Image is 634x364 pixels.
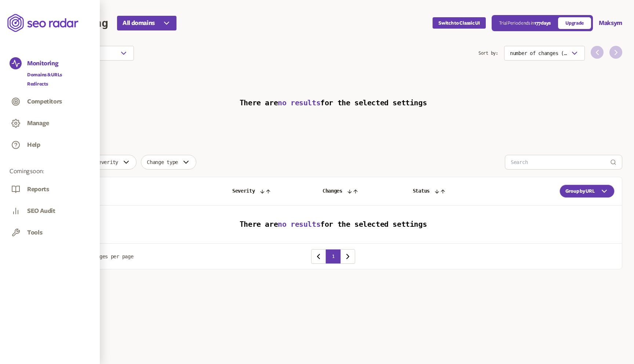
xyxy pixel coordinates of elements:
[95,159,118,165] span: Severity
[27,59,58,68] button: Monitoring
[504,46,585,61] button: number of changes (high-low)
[405,177,511,205] th: Status
[558,17,591,29] a: Upgrade
[10,95,90,109] a: Competitors
[117,16,176,30] button: All domains
[499,20,551,26] p: Trial Period ends in
[278,220,320,229] span: no results
[511,155,610,169] input: Search
[510,50,567,56] span: number of changes (high-low)
[147,159,178,165] span: Change type
[88,254,134,259] span: changes per page
[123,19,155,28] span: All domains
[27,98,62,106] button: Competitors
[44,69,622,136] h3: There are for the selected settings
[44,177,225,205] th: Target URL
[326,249,340,264] button: 1
[560,185,615,198] button: Group by URL
[27,80,62,88] a: Redirects
[10,167,90,176] span: Coming soon:
[45,220,622,229] h3: There are for the selected settings
[534,21,551,26] span: 177 days
[27,141,40,149] button: Help
[565,188,595,194] span: Group by URL
[141,155,196,170] button: Change type
[599,19,622,28] button: Maksym
[433,17,485,29] button: Switch to Classic UI
[27,119,49,127] button: Manage
[225,177,315,205] th: Severity
[478,46,498,61] span: Sort by:
[278,98,320,107] span: no results
[315,177,405,205] th: Changes
[27,71,62,79] a: Domains & URLs
[90,155,136,170] button: Severity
